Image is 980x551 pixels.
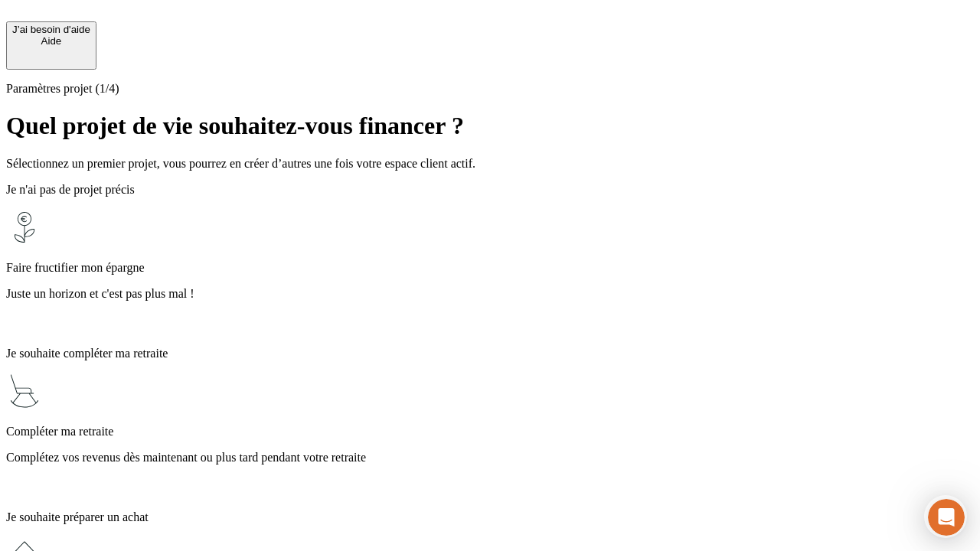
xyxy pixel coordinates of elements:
p: Je n'ai pas de projet précis [6,183,974,197]
p: Je souhaite compléter ma retraite [6,347,974,360]
span: Sélectionnez un premier projet, vous pourrez en créer d’autres une fois votre espace client actif. [6,157,475,170]
p: Faire fructifier mon épargne [6,261,974,275]
p: Compléter ma retraite [6,425,974,439]
div: J’ai besoin d'aide [12,24,90,35]
iframe: Intercom live chat [928,499,965,536]
p: Juste un horizon et c'est pas plus mal ! [6,287,974,301]
h1: Quel projet de vie souhaitez-vous financer ? [6,112,974,140]
div: Aide [12,35,90,47]
p: Paramètres projet (1/4) [6,82,974,96]
button: J’ai besoin d'aideAide [6,21,96,70]
iframe: Intercom live chat discovery launcher [924,495,967,538]
p: Complétez vos revenus dès maintenant ou plus tard pendant votre retraite [6,451,974,465]
p: Je souhaite préparer un achat [6,510,974,524]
